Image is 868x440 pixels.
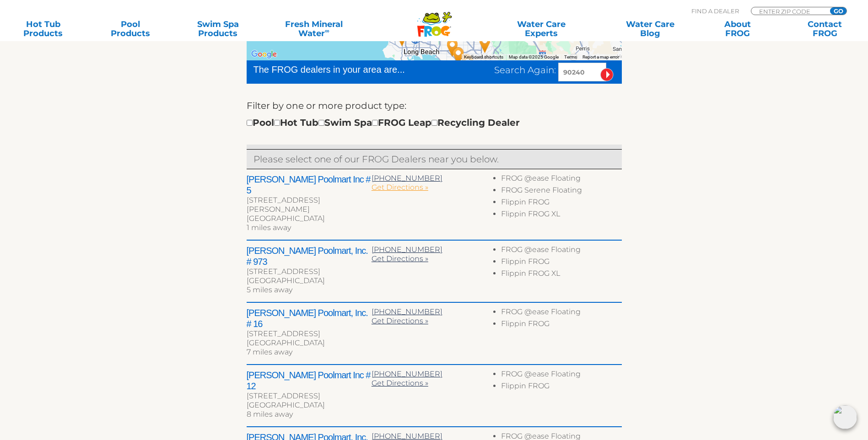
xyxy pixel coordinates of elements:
li: Flippin FROG [501,319,621,331]
span: 1 miles away [247,223,291,232]
h2: [PERSON_NAME] Poolmart Inc # 12 [247,370,372,392]
p: Please select one of our FROG Dealers near you below. [253,152,615,166]
div: [GEOGRAPHIC_DATA] [247,338,372,348]
div: Leslie's Poolmart, Inc. # 24 - 20 miles away. [448,43,469,68]
a: [PHONE_NUMBER] [372,174,442,182]
a: PoolProducts [97,20,165,38]
a: AboutFROG [703,20,771,38]
a: Water CareBlog [616,20,684,38]
label: Filter by one or more product type: [247,98,406,113]
span: 5 miles away [247,285,292,294]
li: Flippin FROG XL [501,269,621,281]
span: 7 miles away [247,348,292,356]
a: Water CareExperts [486,20,597,38]
a: Get Directions » [372,317,428,325]
a: [PHONE_NUMBER] [372,245,442,254]
p: Find A Dealer [691,7,739,15]
a: Open this area in Google Maps (opens a new window) [249,48,279,60]
li: FROG @ease Floating [501,245,621,257]
div: Leslie's Poolmart, Inc. # 937 - 17 miles away. [442,35,463,60]
h2: [PERSON_NAME] Poolmart, Inc. # 973 [247,245,372,267]
a: [PHONE_NUMBER] [372,370,442,378]
a: Get Directions » [372,254,428,263]
a: Swim SpaProducts [184,20,252,38]
a: Get Directions » [372,183,428,192]
a: ContactFROG [791,20,859,38]
sup: ∞ [325,27,329,34]
img: openIcon [833,405,857,429]
a: Terms [564,54,577,59]
a: Fresh MineralWater∞ [271,20,356,38]
li: FROG @ease Floating [501,307,621,319]
li: FROG Serene Floating [501,186,621,198]
input: GO [830,7,846,15]
div: [GEOGRAPHIC_DATA] [247,276,372,285]
div: [STREET_ADDRESS] [247,196,372,205]
button: Keyboard shortcuts [464,54,503,60]
div: Leslie's Poolmart, Inc. # 266 - 23 miles away. [474,32,496,56]
input: Submit [600,68,614,81]
img: Google [249,48,279,60]
li: FROG @ease Floating [501,174,621,186]
div: The FROG dealers in your area are... [253,63,438,76]
a: Hot TubProducts [9,20,77,38]
li: Flippin FROG [501,381,621,393]
div: [PERSON_NAME][GEOGRAPHIC_DATA] [247,205,372,223]
li: Flippin FROG [501,198,621,209]
li: Flippin FROG XL [501,209,621,221]
li: FROG @ease Floating [501,370,621,381]
div: Leslie's Poolmart, Inc. # 869 - 24 miles away. [457,50,478,75]
div: [STREET_ADDRESS] [247,392,372,401]
a: [PHONE_NUMBER] [372,307,442,316]
input: Zip Code Form [758,7,820,15]
li: Flippin FROG [501,257,621,269]
a: Report a map error [582,54,619,59]
div: Pool Hot Tub Swim Spa FROG Leap Recycling Dealer [247,115,520,130]
h2: [PERSON_NAME] Poolmart Inc # 5 [247,174,372,196]
span: Search Again: [494,64,556,75]
h2: [PERSON_NAME] Poolmart, Inc. # 16 [247,307,372,329]
a: Get Directions » [372,379,428,387]
div: OC Spas & Hot Tubs - 24 miles away. [458,52,479,77]
span: Map data ©2025 Google [509,54,559,59]
div: [STREET_ADDRESS] [247,267,372,276]
span: 8 miles away [247,410,293,419]
div: [STREET_ADDRESS] [247,329,372,338]
div: [GEOGRAPHIC_DATA] [247,401,372,410]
